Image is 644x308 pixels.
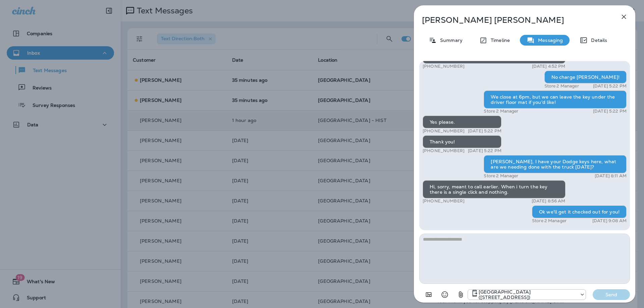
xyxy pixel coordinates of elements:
p: Messaging [535,38,563,43]
div: +1 (402) 571-1201 [468,289,586,300]
div: No charge [PERSON_NAME]! [544,71,627,83]
button: Add in a premade template [422,288,435,301]
button: Select an emoji [438,288,451,301]
div: We close at 6pm, but we can leave the key under the driver floor mat if you'd like! [484,90,627,109]
p: [DATE] 8:56 AM [532,198,566,204]
p: Store 2 Manager [484,173,518,179]
p: Timeline [487,38,510,43]
p: [GEOGRAPHIC_DATA] ([STREET_ADDRESS]) [479,289,576,300]
div: Yes please. [423,116,501,128]
p: [DATE] 5:22 PM [468,128,501,134]
p: Store 2 Manager [484,109,518,114]
p: Store 2 Manager [544,83,579,89]
p: Summary [437,38,463,43]
p: [DATE] 8:11 AM [595,173,627,179]
div: Ok we'll get it checked out for you! [532,205,627,218]
p: Store 2 Manager [532,218,567,224]
div: Hi, sorry, meant to call earlier. When i turn the key there is a single click and nothing. [423,180,566,198]
p: [DATE] 9:08 AM [592,218,627,224]
p: [PHONE_NUMBER] [423,148,465,153]
p: [PHONE_NUMBER] [423,128,465,134]
p: [DATE] 4:52 PM [532,64,566,69]
p: [DATE] 5:22 PM [593,83,627,89]
p: [PHONE_NUMBER] [423,64,465,69]
p: [DATE] 5:22 PM [468,148,501,153]
div: [PERSON_NAME], I have your Dodge keys here, what are we needing done with the truck [DATE]? [484,155,627,173]
p: [PERSON_NAME] [PERSON_NAME] [422,15,605,25]
p: [PHONE_NUMBER] [423,198,465,204]
p: [DATE] 5:22 PM [593,109,627,114]
p: Details [588,38,607,43]
div: Thank you! [423,135,501,148]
